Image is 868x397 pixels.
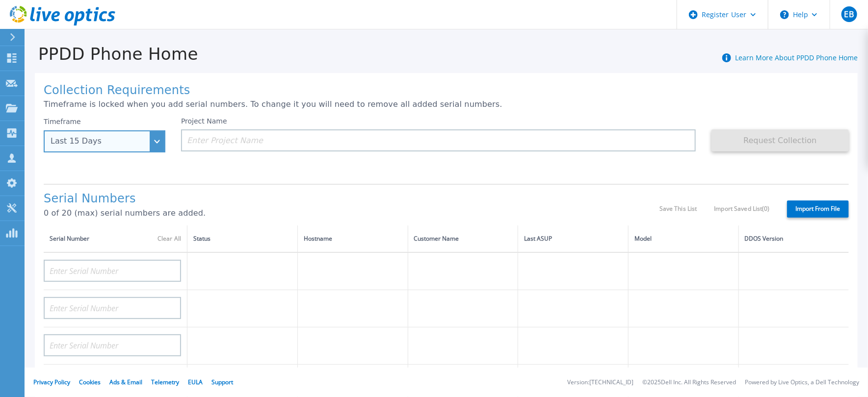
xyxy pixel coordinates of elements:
h1: PPDD Phone Home [25,45,198,64]
h1: Collection Requirements [44,84,849,98]
input: Enter Serial Number [44,260,181,282]
h1: Serial Numbers [44,192,659,206]
div: Serial Number [50,233,181,244]
li: Powered by Live Optics, a Dell Technology [745,379,859,386]
li: Version: [TECHNICAL_ID] [567,379,633,386]
th: Status [187,225,298,252]
th: DDOS Version [738,225,849,252]
a: Cookies [79,378,101,386]
label: Import From File [787,200,849,218]
a: Learn More About PPDD Phone Home [735,53,858,62]
label: Project Name [181,118,227,124]
a: Privacy Policy [33,378,70,386]
a: EULA [188,378,203,386]
th: Last ASUP [518,225,629,252]
span: EB [844,10,854,18]
th: Hostname [297,225,408,252]
button: Request Collection [711,129,849,151]
input: Enter Serial Number [44,334,181,356]
th: Model [629,225,739,252]
th: Customer Name [408,225,518,252]
p: Timeframe is locked when you add serial numbers. To change it you will need to remove all added s... [44,100,849,109]
p: 0 of 20 (max) serial numbers are added. [44,209,659,218]
div: Last 15 Days [51,137,148,146]
a: Support [211,378,233,386]
input: Enter Project Name [181,129,696,151]
label: Timeframe [44,118,81,125]
li: © 2025 Dell Inc. All Rights Reserved [642,379,736,386]
a: Ads & Email [109,378,142,386]
a: Telemetry [151,378,179,386]
input: Enter Serial Number [44,297,181,319]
